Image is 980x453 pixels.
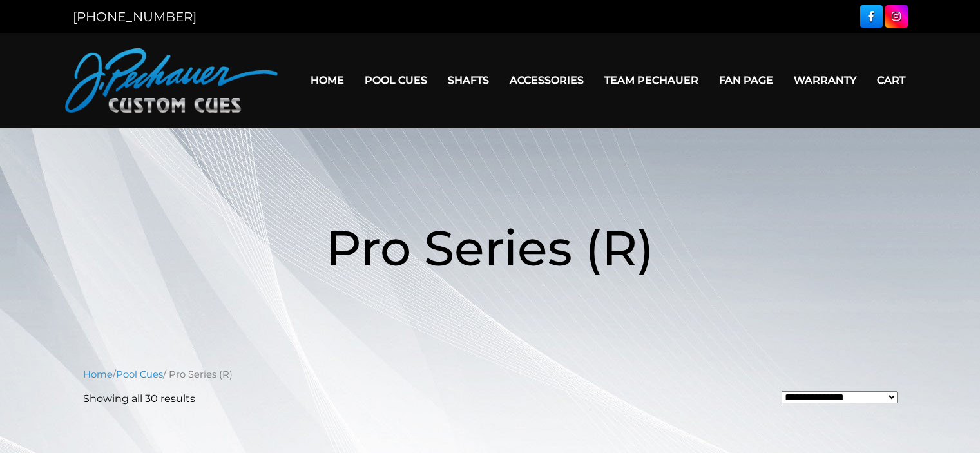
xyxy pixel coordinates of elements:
[73,9,197,24] a: [PHONE_NUMBER]
[83,369,113,380] a: Home
[83,391,195,407] p: Showing all 30 results
[354,64,437,97] a: Pool Cues
[83,367,898,381] nav: Breadcrumb
[116,369,163,380] a: Pool Cues
[709,64,783,97] a: Fan Page
[326,218,654,278] span: Pro Series (R)
[594,64,709,97] a: Team Pechauer
[499,64,594,97] a: Accessories
[65,48,278,113] img: Pechauer Custom Cues
[867,64,916,97] a: Cart
[300,64,354,97] a: Home
[783,64,867,97] a: Warranty
[437,64,499,97] a: Shafts
[782,391,898,403] select: Shop order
